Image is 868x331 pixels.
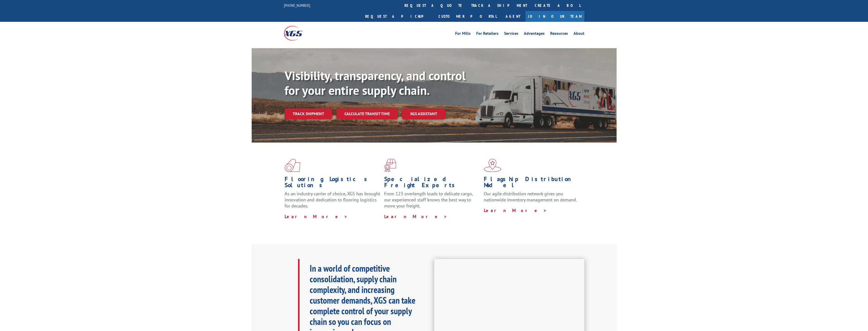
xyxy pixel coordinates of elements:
[476,31,498,37] a: For Retailers
[285,159,300,172] img: xgs-icon-total-supply-chain-intelligence-red
[285,68,466,98] b: Visibility, transparency, and control for your entire supply chain.
[435,11,501,22] a: Customer Portal
[501,11,525,22] a: Agent
[484,207,547,213] a: Learn More >
[384,159,396,172] img: xgs-icon-focused-on-flooring-red
[336,108,398,119] a: Calculate transit time
[484,191,577,203] span: Our agile distribution network gives you nationwide inventory management on demand.
[455,31,471,37] a: For Mills
[384,191,480,213] p: From 123 overlength loads to delicate cargo, our experienced staff knows the best way to move you...
[284,3,310,8] a: [PHONE_NUMBER]
[525,11,584,22] a: Join Our Team
[285,214,348,219] a: Learn More >
[384,214,447,219] a: Learn More >
[402,108,445,119] a: XGS ASSISTANT
[285,108,332,119] a: Track shipment
[550,31,568,37] a: Resources
[574,31,584,37] a: About
[504,31,518,37] a: Services
[361,11,435,22] a: Request a pickup
[285,176,380,191] h1: Flooring Logistics Solutions
[484,176,580,191] h1: Flagship Distribution Model
[285,191,380,209] span: As an industry carrier of choice, XGS has brought innovation and dedication to flooring logistics...
[524,31,545,37] a: Advantages
[384,176,480,191] h1: Specialized Freight Experts
[484,159,501,172] img: xgs-icon-flagship-distribution-model-red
